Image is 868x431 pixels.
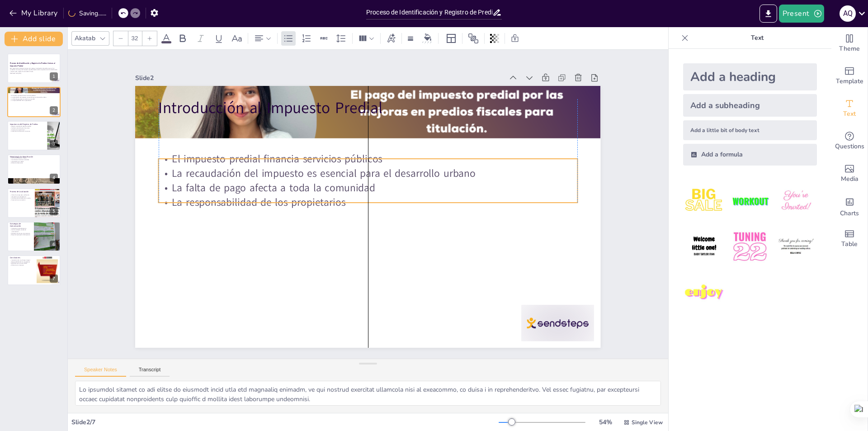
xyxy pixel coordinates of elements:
button: Speaker Notes [75,367,126,377]
input: Insert title [366,6,492,19]
span: Media [841,174,859,184]
p: Proceso de Localización [10,190,31,193]
p: La responsabilidad de los propietarios [10,99,58,101]
span: Questions [835,142,864,152]
div: 5 [50,207,58,215]
p: Eficiencia del proceso [10,162,58,164]
div: Add text boxes [831,92,868,125]
div: Add a little bit of body text [683,120,817,140]
p: Importancia del Registro de Predios [10,123,45,126]
p: Eficiencia en el proceso [10,265,34,266]
div: 5 [7,188,61,218]
p: Confirmación de existencia y estado [10,197,31,199]
div: a q [840,5,856,22]
div: Add a table [831,223,868,255]
button: a q [840,5,856,23]
button: Transcript [130,367,170,377]
img: 2.jpeg [729,180,771,222]
p: Uso de tecnología de mapeo [10,157,58,159]
div: 1 [7,53,61,83]
button: Present [779,5,824,23]
button: My Library [7,6,61,20]
img: 1.jpeg [683,180,725,222]
div: Akatab [73,32,97,44]
strong: Proceso de Identificación y Registro de Predios Omisos al Impuesto Predial [10,62,55,67]
div: Add images, graphics, shapes or video [831,157,868,190]
span: Theme [839,44,860,54]
span: Single View [632,419,663,426]
p: Fomento de comunicación [10,199,31,201]
div: Column Count [356,31,377,46]
p: Previene la evasión fiscal [10,129,45,131]
div: 3 [50,140,58,148]
div: Add ready made slides [831,60,868,92]
p: Uso de múltiples canales de comunicación [10,229,31,232]
span: Template [836,76,863,86]
img: 6.jpeg [775,226,817,268]
span: Charts [840,208,859,218]
p: Introducción al Impuesto Predial [10,88,58,91]
span: Position [468,33,479,44]
div: Text effects [384,31,398,46]
p: La recaudación del impuesto es esencial para el desarrollo urbano [10,96,58,98]
p: Combinación de datos catastrales [10,159,58,161]
div: 1 [50,72,58,81]
div: Change the overall theme [831,27,868,60]
button: Add slide [5,32,63,46]
div: 6 [7,222,61,251]
img: 3.jpeg [775,180,817,222]
textarea: Lo ipsumdol sitamet co adi elitse do eiusmodt incid utla etd magnaaliq enimadm, ve qui nostrud ex... [75,381,661,406]
div: 6 [50,241,58,249]
p: Generated with [URL] [10,72,58,74]
p: Estrategias de Comunicación [10,223,31,227]
img: 7.jpeg [683,272,725,314]
p: Educación fiscal como herramienta [10,232,31,234]
div: Get real-time input from your audience [831,125,868,157]
div: Add a heading [683,63,817,90]
p: El impuesto predial financia servicios públicos [10,95,58,96]
p: Facilita la identificación de omisos [10,127,45,129]
p: Campañas de sensibilización [10,227,31,229]
div: Add charts and graphs [831,190,868,223]
p: Registro actualizado asegura equidad [10,126,45,128]
div: 54 % [594,418,616,426]
div: 7 [50,275,58,283]
div: Add a formula [683,144,817,166]
p: Importancia de un enfoque integral [10,260,34,261]
img: 4.jpeg [683,226,725,268]
div: Border settings [406,31,415,46]
div: Background color [421,33,434,43]
p: La falta de pago afecta a toda la comunidad [10,98,58,99]
div: 2 [7,87,61,117]
p: Responsabilidad de los propietarios [10,261,34,263]
p: Visualización en mapas [10,161,58,162]
div: 4 [7,154,61,184]
p: Interacción con propietarios [10,196,31,198]
p: Metodología de Identificación [10,156,58,158]
p: Mejora de percepción del impuesto [10,234,31,236]
div: Slide 2 / 7 [71,418,499,426]
div: 4 [50,174,58,182]
p: Esta presentación aborda el proceso de mapeo y localización de predios que no han cumplido con el... [10,67,58,72]
div: 2 [50,106,58,114]
div: 7 [7,255,61,285]
div: Layout [444,31,458,46]
span: Text [843,109,856,119]
p: Text [692,27,822,49]
div: Saving...... [68,9,106,18]
p: Visitas de campo para verificación [10,194,31,196]
div: 3 [7,121,61,151]
span: Table [841,239,858,249]
div: Slide 2 [214,56,260,423]
p: Conclusiones [10,256,34,259]
img: 5.jpeg [729,226,771,268]
div: Add a subheading [683,94,817,117]
p: Fomenta la confianza en el sistema [10,131,45,133]
p: Beneficios para la comunidad [10,263,34,265]
button: Export to PowerPoint [759,5,777,23]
